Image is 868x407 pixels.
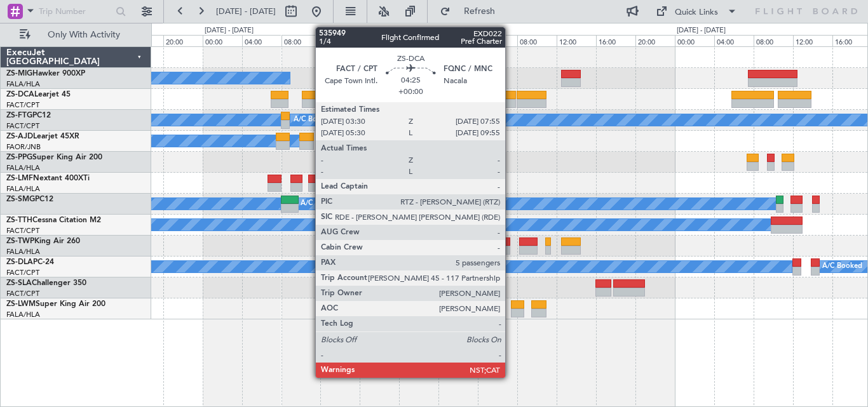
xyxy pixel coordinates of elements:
[596,35,635,46] div: 16:00
[478,35,517,46] div: 04:00
[6,184,40,194] a: FALA/HLA
[320,35,360,46] div: 12:00
[557,35,596,46] div: 12:00
[399,35,438,46] div: 20:00
[6,247,40,257] a: FALA/HLA
[6,133,33,140] span: ZS-AJD
[14,25,138,45] button: Only With Activity
[453,7,506,16] span: Refresh
[754,35,793,46] div: 08:00
[6,196,53,203] a: ZS-SMGPC12
[360,35,399,46] div: 16:00
[649,1,743,22] button: Quick Links
[216,6,276,17] span: [DATE] - [DATE]
[6,70,85,77] a: ZS-MIGHawker 900XP
[6,300,36,308] span: ZS-LWM
[6,112,32,119] span: ZS-FTG
[675,6,718,19] div: Quick Links
[6,217,32,224] span: ZS-TTH
[6,279,32,287] span: ZS-SLA
[714,35,754,46] div: 04:00
[301,194,341,213] div: A/C Booked
[6,100,39,110] a: FACT/CPT
[6,237,34,245] span: ZS-TWP
[6,70,32,77] span: ZS-MIG
[6,258,54,266] a: ZS-DLAPC-24
[33,30,134,39] span: Only With Activity
[6,91,34,98] span: ZS-DCA
[635,35,675,46] div: 20:00
[6,154,32,161] span: ZS-PPG
[6,226,39,236] a: FACT/CPT
[6,300,105,308] a: ZS-LWMSuper King Air 200
[242,35,281,46] div: 04:00
[440,25,489,36] div: [DATE] - [DATE]
[205,25,254,36] div: [DATE] - [DATE]
[6,258,33,266] span: ZS-DLA
[6,196,35,203] span: ZS-SMG
[822,257,862,276] div: A/C Booked
[6,121,39,131] a: FACT/CPT
[281,35,321,46] div: 08:00
[203,35,242,46] div: 00:00
[6,163,40,173] a: FALA/HLA
[6,112,51,119] a: ZS-FTGPC12
[434,1,510,22] button: Refresh
[39,2,112,21] input: Trip Number
[6,154,102,161] a: ZS-PPGSuper King Air 200
[793,35,832,46] div: 12:00
[6,175,33,182] span: ZS-LMF
[6,79,40,89] a: FALA/HLA
[163,35,203,46] div: 20:00
[6,237,80,245] a: ZS-TWPKing Air 260
[6,133,79,140] a: ZS-AJDLearjet 45XR
[294,110,334,130] div: A/C Booked
[6,142,41,152] a: FAOR/JNB
[6,289,39,298] a: FACT/CPT
[6,268,39,277] a: FACT/CPT
[6,217,101,224] a: ZS-TTHCessna Citation M2
[6,91,71,98] a: ZS-DCALearjet 45
[6,279,86,287] a: ZS-SLAChallenger 350
[6,175,90,182] a: ZS-LMFNextant 400XTi
[677,25,726,36] div: [DATE] - [DATE]
[517,35,557,46] div: 08:00
[675,35,714,46] div: 00:00
[6,310,40,319] a: FALA/HLA
[438,35,478,46] div: 00:00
